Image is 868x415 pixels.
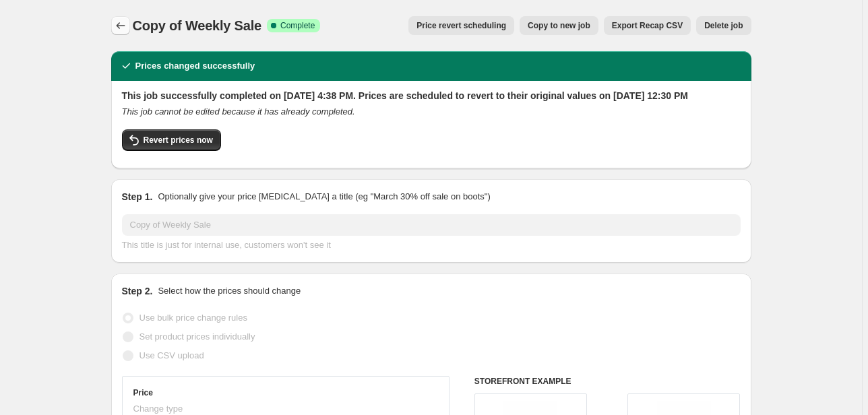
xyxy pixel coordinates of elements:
[122,190,153,203] h2: Step 1.
[158,284,301,298] p: Select how the prices should change
[135,59,255,73] h2: Prices changed successfully
[139,313,247,323] span: Use bulk price change rules
[416,20,506,31] span: Price revert scheduling
[122,284,153,298] h2: Step 2.
[408,16,514,35] button: Price revert scheduling
[528,20,590,31] span: Copy to new job
[122,106,355,117] i: This job cannot be edited because it has already completed.
[158,190,490,203] p: Optionally give your price [MEDICAL_DATA] a title (eg "March 30% off sale on boots")
[696,16,751,35] button: Delete job
[122,89,741,102] h2: This job successfully completed on [DATE] 4:38 PM. Prices are scheduled to revert to their origin...
[139,350,204,360] span: Use CSV upload
[612,20,683,31] span: Export Recap CSV
[144,135,213,146] span: Revert prices now
[604,16,691,35] button: Export Recap CSV
[122,129,221,151] button: Revert prices now
[111,16,130,35] button: Price change jobs
[122,214,741,236] input: 30% off holiday sale
[122,240,331,250] span: This title is just for internal use, customers won't see it
[133,387,153,398] h3: Price
[280,20,315,31] span: Complete
[133,404,183,414] span: Change type
[474,376,741,387] h6: STOREFRONT EXAMPLE
[133,18,261,33] span: Copy of Weekly Sale
[704,20,743,31] span: Delete job
[520,16,598,35] button: Copy to new job
[139,331,255,342] span: Set product prices individually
